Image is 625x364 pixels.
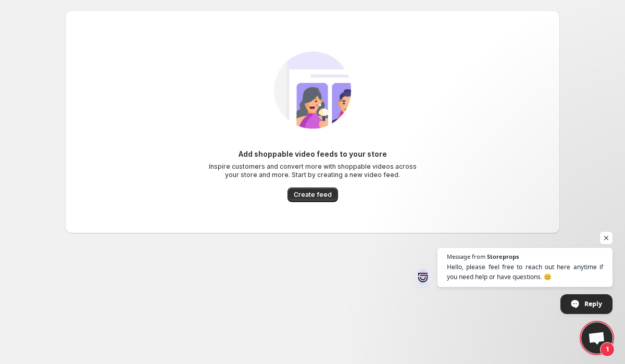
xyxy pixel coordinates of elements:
[584,295,602,313] span: Reply
[208,162,417,179] p: Inspire customers and convert more with shoppable videos across your store and more. Start by cre...
[287,187,338,202] button: Create feed
[294,191,332,199] span: Create feed
[600,342,615,357] span: 1
[447,254,485,259] span: Message from
[581,322,612,354] a: Open chat
[487,254,519,259] span: Storeprops
[239,149,387,159] h6: Add shoppable video feeds to your store
[447,262,603,282] span: Hello, please feel free to reach out here anytime if you need help or have questions. 😊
